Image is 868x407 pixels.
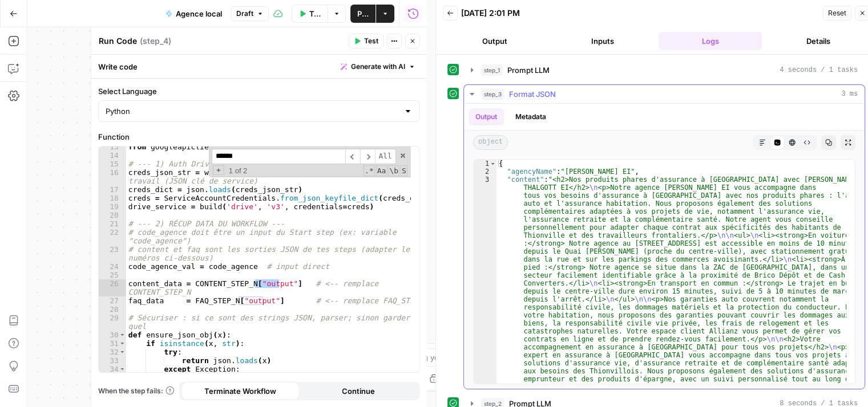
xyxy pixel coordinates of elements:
div: 14 [99,151,126,160]
button: Metadata [508,108,553,125]
div: 23 [99,245,126,262]
span: Toggle code folding, rows 31 through 36 [119,339,126,348]
div: 1 [474,160,496,168]
div: 33 [99,356,126,365]
span: Generate with AI [351,62,405,72]
span: Continue [342,385,375,397]
div: 13 [99,143,126,151]
label: Function [98,131,420,143]
span: step_1 [481,64,503,76]
span: ​ [360,149,375,164]
span: object [473,135,508,150]
button: Reset [823,6,851,21]
div: 3 ms [464,104,865,389]
input: Python [106,105,399,117]
span: RegExp Search [364,165,375,176]
div: 18 [99,194,126,202]
span: ( step_4 ) [140,35,171,47]
span: Toggle code folding, rows 1 through 4 [490,160,496,168]
span: Draft [236,9,253,19]
a: When the step fails: [98,386,175,396]
div: 25 [99,271,126,279]
div: 2 [474,168,496,176]
button: 4 seconds / 1 tasks [464,61,865,79]
span: Search In Selection [401,165,407,176]
span: Format JSON [509,88,556,100]
div: 30 [99,331,126,339]
button: Draft [231,6,269,21]
span: Toggle code folding, rows 32 through 33 [119,348,126,356]
button: Generate with AI [336,59,420,74]
button: Output [469,108,504,125]
div: 27 [99,296,126,305]
div: 15 [99,160,126,168]
div: 28 [99,305,126,314]
div: 29 [99,314,126,331]
span: Test [364,36,378,46]
div: 26 [99,279,126,296]
span: Publish [357,8,369,19]
div: 16 [99,168,126,185]
textarea: Run Code [99,35,137,47]
button: Inputs [551,32,654,50]
div: 17 [99,185,126,194]
span: Whole Word Search [388,165,399,176]
span: 4 seconds / 1 tasks [780,65,858,75]
span: Toggle Replace mode [213,165,224,175]
span: Agence local [176,8,222,19]
div: 31 [99,339,126,348]
div: Write code [91,55,427,78]
button: 3 ms [464,85,865,103]
span: ​ [345,149,360,164]
label: Select Language [98,86,420,97]
button: Publish [350,5,376,23]
span: 1 of 2 [224,166,252,175]
div: 21 [99,219,126,228]
div: 20 [99,211,126,219]
span: Toggle code folding, rows 34 through 36 [119,365,126,373]
span: step_3 [481,88,504,100]
span: Reset [828,8,846,18]
button: Test Data [292,5,328,23]
div: 19 [99,202,126,211]
span: Prompt LLM [507,64,550,76]
div: 34 [99,365,126,373]
button: Output [443,32,546,50]
button: Logs [659,32,762,50]
button: Agence local [159,5,229,23]
div: 24 [99,262,126,271]
button: Continue [300,382,418,400]
span: Terminate Workflow [204,385,276,397]
span: Test Data [309,8,321,19]
div: 32 [99,348,126,356]
button: Test [349,34,383,48]
span: 3 ms [841,89,858,99]
span: Alt-Enter [374,149,395,164]
span: Toggle code folding, rows 30 through 37 [119,331,126,339]
div: 22 [99,228,126,245]
span: CaseSensitive Search [376,165,387,176]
